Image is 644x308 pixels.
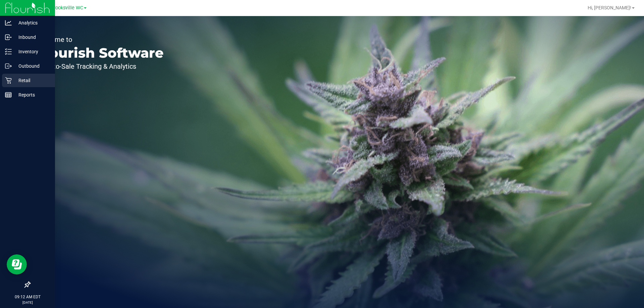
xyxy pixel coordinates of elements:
[12,33,52,41] p: Inbound
[5,77,12,84] inline-svg: Retail
[36,36,164,43] p: Welcome to
[12,91,52,99] p: Reports
[5,48,12,55] inline-svg: Inventory
[7,254,27,274] iframe: Resource center
[3,294,52,300] p: 09:12 AM EDT
[588,5,631,10] span: Hi, [PERSON_NAME]!
[5,34,12,41] inline-svg: Inbound
[3,300,52,305] p: [DATE]
[12,19,52,27] p: Analytics
[5,19,12,26] inline-svg: Analytics
[12,48,52,56] p: Inventory
[5,63,12,69] inline-svg: Outbound
[36,63,164,70] p: Seed-to-Sale Tracking & Analytics
[12,62,52,70] p: Outbound
[12,76,52,84] p: Retail
[36,46,164,60] p: Flourish Software
[51,5,83,11] span: Brooksville WC
[5,91,12,98] inline-svg: Reports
